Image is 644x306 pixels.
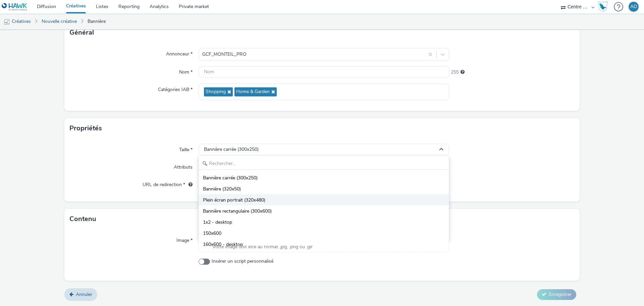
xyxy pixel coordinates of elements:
label: URL de redirection * [140,179,195,188]
span: 160x600 - desktop [203,241,243,248]
label: Catégories IAB * [155,84,195,93]
label: Annonceur * [163,48,195,57]
span: 255 [451,69,459,76]
input: Nom [199,66,449,78]
div: AD [630,2,637,12]
img: Hawk Academy [598,1,608,12]
button: Enregistrer [537,289,576,300]
h3: Général [69,28,94,38]
span: Bannière carrée (300x250) [203,175,258,181]
span: Insérer un script personnalisé [212,258,273,265]
label: Taille * [176,144,195,153]
img: mobile [3,18,10,25]
label: Attributs [171,161,195,171]
h3: Contenu [69,214,96,224]
input: Rechercher... [199,158,449,170]
span: Annuler [76,291,92,298]
a: Nouvelle créative [38,13,80,30]
h3: Propriétés [69,123,102,133]
span: Bannière rectangulaire (300x600) [203,208,272,215]
span: Shopping [206,89,226,95]
span: Plein écran portrait (320x480) [203,197,265,204]
a: Annuler [64,288,97,301]
div: 255 caractères maximum [461,69,465,76]
span: 150x600 [203,230,221,237]
img: undefined Logo [2,3,28,11]
label: Nom * [176,66,195,76]
span: Votre image doit être au format .jpg, .png ou .gif [212,244,313,250]
a: Hawk Academy [598,1,610,12]
div: L'URL de redirection sera utilisée comme URL de validation avec certains SSP et ce sera l'URL de ... [185,181,193,188]
span: Bannière (320x50) [203,186,241,192]
label: Image * [174,234,195,244]
span: 1x2 - desktop [203,219,232,226]
a: Bannière [84,13,109,30]
span: Bannière carrée (300x250) [204,147,259,152]
span: Home & Garden [236,89,270,95]
span: Enregistrer [549,291,572,298]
